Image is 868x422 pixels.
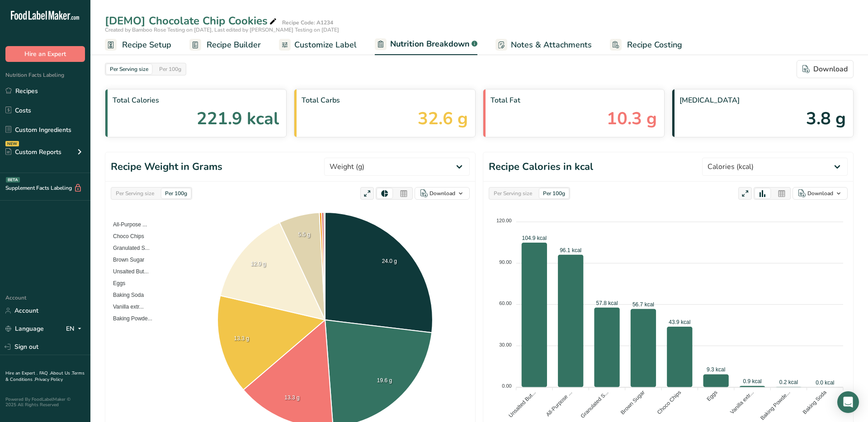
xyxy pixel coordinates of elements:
[5,46,85,62] button: Hire an Expert
[106,292,144,298] span: Baking Soda
[415,187,470,200] button: Download
[302,95,468,106] span: Total Carbs
[793,187,848,200] button: Download
[490,188,536,198] div: Per Serving size
[106,268,149,275] span: Unsalted But...
[807,189,833,197] div: Download
[189,35,261,55] a: Recipe Builder
[5,321,44,337] a: Language
[106,280,125,286] span: Eggs
[507,389,537,419] tspan: Unsalted But...
[610,35,682,55] a: Recipe Costing
[495,35,592,55] a: Notes & Attachments
[161,188,191,198] div: Per 100g
[50,370,72,376] a: About Us .
[106,245,150,251] span: Granulated S...
[279,35,357,55] a: Customize Label
[105,13,278,29] div: [DEMO] Chocolate Chip Cookies
[113,95,279,106] span: Total Calories
[156,64,185,74] div: Per 100g
[197,106,279,131] span: 221.9 kcal
[656,389,682,415] tspan: Choco Chips
[5,147,61,157] div: Custom Reports
[502,383,511,389] tspan: 0.00
[106,221,147,228] span: All-Purpose ...
[66,324,85,334] div: EN
[627,39,682,51] span: Recipe Costing
[282,19,333,27] div: Recipe Code: A1234
[679,95,846,106] span: [MEDICAL_DATA]
[35,376,63,383] a: Privacy Policy
[106,304,144,310] span: Vanilla extr...
[802,389,828,415] tspan: Baking Soda
[5,397,85,408] div: Powered By FoodLabelMaker © 2025 All Rights Reserved
[511,39,592,51] span: Notes & Attachments
[806,106,846,131] span: 3.8 g
[112,188,158,198] div: Per Serving size
[759,389,791,421] tspan: Baking Powde...
[390,38,470,50] span: Nutrition Breakdown
[545,389,573,417] tspan: All-Purpose ...
[294,39,357,51] span: Customize Label
[106,64,152,74] div: Per Serving size
[5,141,19,146] div: NEW
[5,370,85,383] a: Terms & Conditions .
[499,342,512,347] tspan: 30.00
[619,389,646,416] tspan: Brown Sugar
[607,106,657,131] span: 10.3 g
[489,159,593,174] h1: Recipe Calories in kcal
[105,26,339,33] span: Created by Bamboo Rose Testing on [DATE], Last edited by [PERSON_NAME] Testing on [DATE]
[106,233,144,239] span: Choco Chips
[797,60,854,78] button: Download
[705,389,718,402] tspan: Eggs
[122,39,171,51] span: Recipe Setup
[207,39,261,51] span: Recipe Builder
[429,189,455,197] div: Download
[837,391,859,413] div: Open Intercom Messenger
[375,34,477,56] a: Nutrition Breakdown
[539,188,569,198] div: Per 100g
[106,257,144,263] span: Brown Sugar
[729,389,755,415] tspan: Vanilla extr...
[105,35,171,55] a: Recipe Setup
[499,259,512,265] tspan: 90.00
[802,64,848,75] div: Download
[580,389,610,419] tspan: Granulated S...
[418,106,468,131] span: 32.6 g
[111,159,222,174] h1: Recipe Weight in Grams
[5,370,38,376] a: Hire an Expert .
[496,218,512,223] tspan: 120.00
[499,300,512,306] tspan: 60.00
[39,370,50,376] a: FAQ .
[491,95,657,106] span: Total Fat
[106,315,152,322] span: Baking Powde...
[6,177,20,183] div: BETA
